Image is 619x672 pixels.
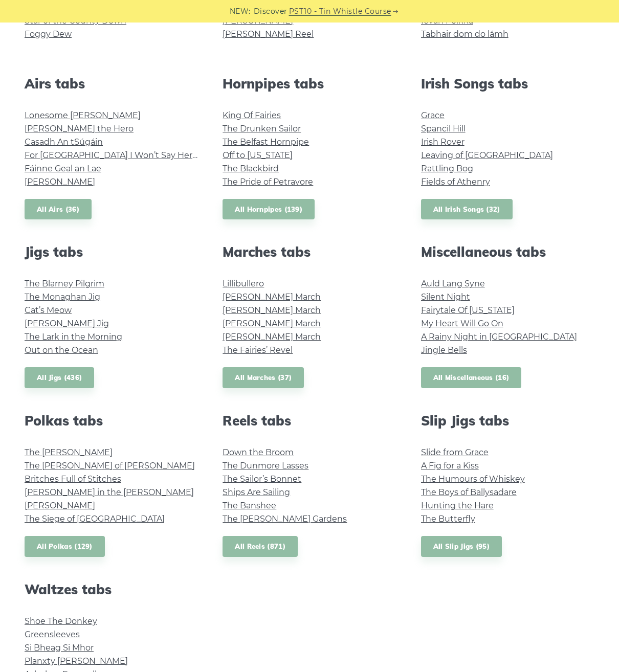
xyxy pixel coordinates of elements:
[25,514,165,524] a: The Siege of [GEOGRAPHIC_DATA]
[25,616,97,626] a: Shoe The Donkey
[25,345,98,355] a: Out on the Ocean
[421,150,553,160] a: Leaving of [GEOGRAPHIC_DATA]
[223,199,315,220] a: All Hornpipes (139)
[25,137,103,147] a: Casadh An tSúgáin
[223,164,279,173] a: The Blackbird
[223,177,313,187] a: The Pride of Petravore
[25,110,141,120] a: Lonesome [PERSON_NAME]
[223,367,304,388] a: All Marches (37)
[223,29,314,39] a: [PERSON_NAME] Reel
[25,124,134,133] a: [PERSON_NAME] the Hero
[223,345,293,355] a: The Fairies’ Revel
[421,474,525,484] a: The Humours of Whiskey
[421,110,445,120] a: Grace
[25,501,95,510] a: [PERSON_NAME]
[223,536,298,557] a: All Reels (871)
[25,292,100,302] a: The Monaghan Jig
[223,487,290,497] a: Ships Are Sailing
[25,244,198,260] h2: Jigs tabs
[421,292,470,302] a: Silent Night
[223,124,301,133] a: The Drunken Sailor
[223,447,294,457] a: Down the Broom
[223,501,276,510] a: The Banshee
[289,6,391,17] a: PST10 - Tin Whistle Course
[421,536,502,557] a: All Slip Jigs (95)
[25,461,195,471] a: The [PERSON_NAME] of [PERSON_NAME]
[223,514,347,524] a: The [PERSON_NAME] Gardens
[223,319,321,328] a: [PERSON_NAME] March
[421,501,494,510] a: Hunting the Hare
[421,461,479,471] a: A Fig for a Kiss
[421,76,594,92] h2: Irish Songs tabs
[421,29,509,39] a: Tabhair dom do lámh
[223,137,309,147] a: The Belfast Hornpipe
[25,150,219,160] a: For [GEOGRAPHIC_DATA] I Won’t Say Her Name
[421,319,503,328] a: My Heart Will Go On
[254,6,288,17] span: Discover
[421,332,577,342] a: A Rainy Night in [GEOGRAPHIC_DATA]
[223,16,293,26] a: [PERSON_NAME]
[25,164,101,173] a: Fáinne Geal an Lae
[421,164,473,173] a: Rattling Bog
[421,413,594,429] h2: Slip Jigs tabs
[25,643,94,653] a: Si­ Bheag Si­ Mhor
[25,447,113,457] a: The [PERSON_NAME]
[25,367,94,388] a: All Jigs (436)
[25,413,198,429] h2: Polkas tabs
[25,319,109,328] a: [PERSON_NAME] Jig
[421,487,517,497] a: The Boys of Ballysadare
[421,514,475,524] a: The Butterfly
[421,345,467,355] a: Jingle Bells
[421,279,485,288] a: Auld Lang Syne
[25,656,128,666] a: Planxty [PERSON_NAME]
[25,474,121,484] a: Britches Full of Stitches
[223,305,321,315] a: [PERSON_NAME] March
[421,244,594,260] h2: Miscellaneous tabs
[223,244,396,260] h2: Marches tabs
[223,110,281,120] a: King Of Fairies
[223,332,321,342] a: [PERSON_NAME] March
[25,630,80,639] a: Greensleeves
[25,29,72,39] a: Foggy Dew
[223,150,293,160] a: Off to [US_STATE]
[223,413,396,429] h2: Reels tabs
[421,124,466,133] a: Spancil Hill
[25,177,95,187] a: [PERSON_NAME]
[230,6,251,17] span: NEW:
[421,367,522,388] a: All Miscellaneous (16)
[25,305,72,315] a: Cat’s Meow
[25,16,126,26] a: Star of the County Down
[421,16,473,26] a: Ievan Polkka
[421,447,489,457] a: Slide from Grace
[223,279,264,288] a: Lillibullero
[421,177,490,187] a: Fields of Athenry
[223,474,301,484] a: The Sailor’s Bonnet
[25,76,198,92] h2: Airs tabs
[223,292,321,302] a: [PERSON_NAME] March
[25,199,92,220] a: All Airs (36)
[223,76,396,92] h2: Hornpipes tabs
[25,536,105,557] a: All Polkas (129)
[421,305,515,315] a: Fairytale Of [US_STATE]
[25,332,122,342] a: The Lark in the Morning
[25,581,198,597] h2: Waltzes tabs
[25,279,104,288] a: The Blarney Pilgrim
[25,487,194,497] a: [PERSON_NAME] in the [PERSON_NAME]
[421,199,513,220] a: All Irish Songs (32)
[223,461,308,471] a: The Dunmore Lasses
[421,137,465,147] a: Irish Rover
